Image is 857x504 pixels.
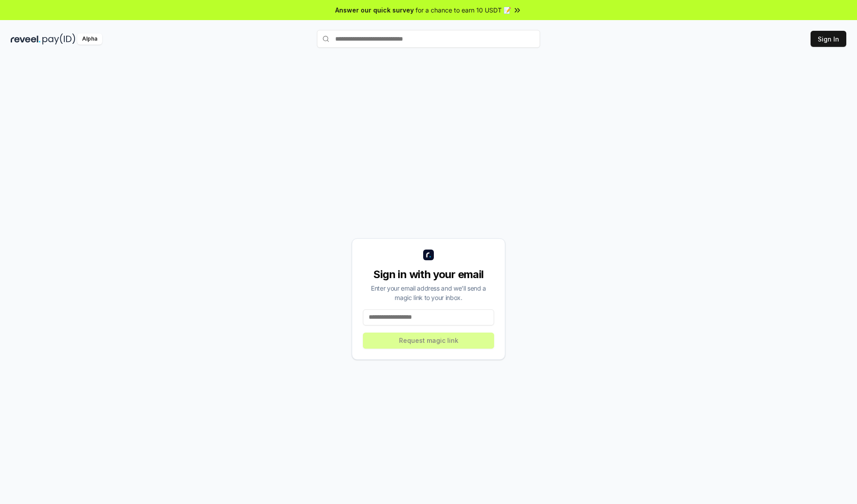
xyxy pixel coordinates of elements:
div: Sign in with your email [363,267,494,282]
img: pay_id [42,33,75,45]
img: reveel_dark [11,33,41,45]
span: for a chance to earn 10 USDT 📝 [416,5,511,15]
span: Answer our quick survey [335,5,414,15]
div: Enter your email address and we’ll send a magic link to your inbox. [363,283,494,302]
button: Sign In [811,31,846,47]
div: Alpha [77,33,102,45]
img: logo_small [423,250,434,260]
